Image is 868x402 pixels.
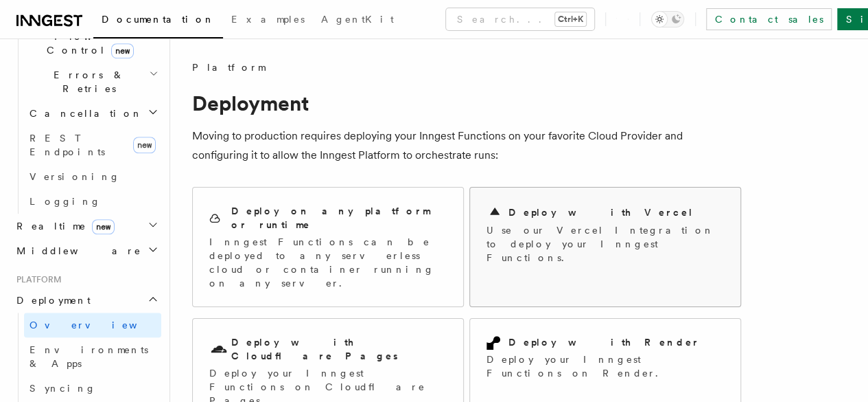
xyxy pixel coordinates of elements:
[30,133,105,157] span: REST Endpoints
[30,344,148,369] span: Environments & Apps
[93,4,223,38] a: Documentation
[321,14,394,25] span: AgentKit
[24,313,161,337] a: Overview
[508,335,700,349] h2: Deploy with Render
[231,14,305,25] span: Examples
[209,340,228,359] svg: Cloudflare
[24,164,161,189] a: Versioning
[11,214,161,238] button: Realtimenew
[706,8,832,30] a: Contact sales
[30,320,171,331] span: Overview
[486,353,724,380] p: Deploy your Inngest Functions on Render.
[133,137,156,153] span: new
[231,204,447,232] h2: Deploy on any platform or runtime
[192,187,464,307] a: Deploy on any platform or runtimeInngest Functions can be deployed to any serverless cloud or con...
[192,126,741,165] p: Moving to production requires deploying your Inngest Functions on your favorite Cloud Provider an...
[209,235,447,290] p: Inngest Functions can be deployed to any serverless cloud or container running on any server.
[446,8,594,30] button: Search...Ctrl+K
[24,24,161,63] button: Flow Controlnew
[223,4,313,37] a: Examples
[11,244,141,258] span: Middleware
[508,205,694,219] h2: Deploy with Vercel
[102,14,215,25] span: Documentation
[313,4,402,37] a: AgentKit
[111,43,134,58] span: new
[651,11,684,27] button: Toggle dark mode
[24,376,161,401] a: Syncing
[11,288,161,313] button: Deployment
[555,12,586,26] kbd: Ctrl+K
[24,107,143,120] span: Cancellation
[192,91,741,115] h1: Deployment
[24,337,161,376] a: Environments & Apps
[11,238,161,263] button: Middleware
[24,126,161,164] a: REST Endpointsnew
[92,219,115,234] span: new
[30,196,101,207] span: Logging
[24,101,161,126] button: Cancellation
[11,293,91,307] span: Deployment
[192,60,265,74] span: Platform
[231,335,447,363] h2: Deploy with Cloudflare Pages
[486,223,724,265] p: Use our Vercel Integration to deploy your Inngest Functions.
[11,219,115,233] span: Realtime
[24,30,151,57] span: Flow Control
[30,171,120,182] span: Versioning
[24,189,161,214] a: Logging
[24,63,161,101] button: Errors & Retries
[30,383,96,394] span: Syncing
[11,274,62,285] span: Platform
[24,68,149,96] span: Errors & Retries
[469,187,741,307] a: Deploy with VercelUse our Vercel Integration to deploy your Inngest Functions.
